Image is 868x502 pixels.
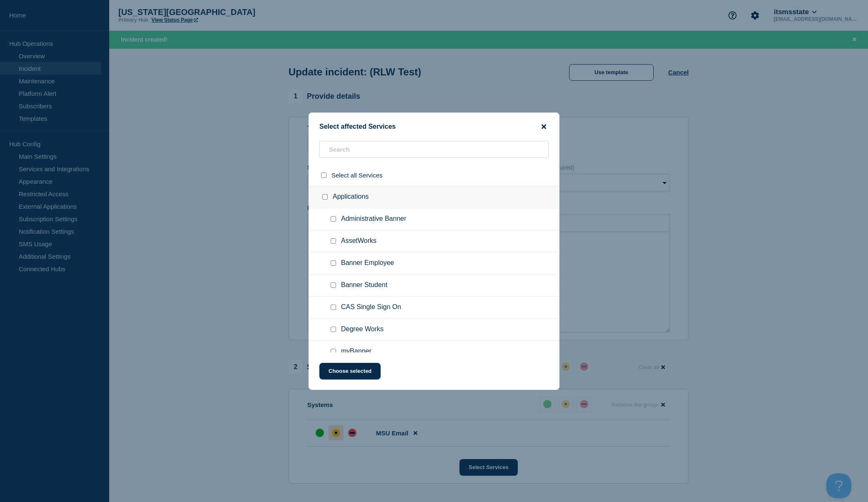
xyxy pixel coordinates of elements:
[341,237,376,245] span: AssetWorks
[331,172,383,179] span: Select all Services
[539,123,549,131] button: close button
[319,363,381,380] button: Choose selected
[341,215,406,223] span: Administrative Banner
[331,238,336,244] input: AssetWorks checkbox
[322,194,328,200] input: Applications checkbox
[319,141,549,158] input: Search
[341,259,394,267] span: Banner Employee
[341,281,387,290] span: Banner Student
[331,305,336,310] input: CAS Single Sign On checkbox
[321,172,326,178] input: select all checkbox
[331,282,336,288] input: Banner Student checkbox
[341,347,371,356] span: myBanner
[341,303,401,312] span: CAS Single Sign On
[331,260,336,266] input: Banner Employee checkbox
[309,186,559,208] div: Applications
[309,123,559,131] div: Select affected Services
[331,327,336,332] input: Degree Works checkbox
[331,349,336,354] input: myBanner checkbox
[341,325,384,334] span: Degree Works
[331,216,336,222] input: Administrative Banner checkbox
